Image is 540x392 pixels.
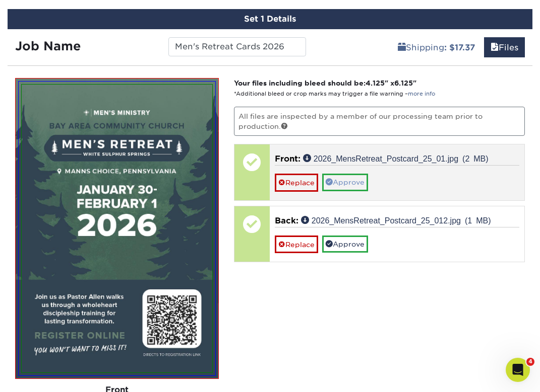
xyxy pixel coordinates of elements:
a: more info [408,91,435,97]
a: Shipping: $17.37 [391,37,482,57]
a: Replace [275,236,318,253]
small: *Additional bleed or crop marks may trigger a file warning – [234,91,435,97]
iframe: Intercom live chat [506,358,530,382]
span: files [491,43,499,52]
a: 2026_MensRetreat_Postcard_25_01.jpg (2 MB) [303,154,489,162]
a: Files [484,37,525,57]
span: 6.125 [394,79,413,87]
p: All files are inspected by a member of our processing team prior to production. [234,107,525,136]
span: 4 [526,358,534,366]
b: : $17.37 [444,43,475,52]
span: Back: [275,216,298,225]
a: Approve [322,236,368,253]
strong: Job Name [15,39,81,53]
input: Enter a job name [168,37,307,56]
a: Replace [275,174,318,191]
a: Approve [322,174,368,191]
span: shipping [398,43,406,52]
span: 4.125 [366,79,385,87]
span: Front: [275,154,301,164]
a: 2026_MensRetreat_Postcard_25_012.jpg (1 MB) [301,216,491,224]
strong: Your files including bleed should be: " x " [234,79,416,87]
div: Set 1 Details [8,9,532,29]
